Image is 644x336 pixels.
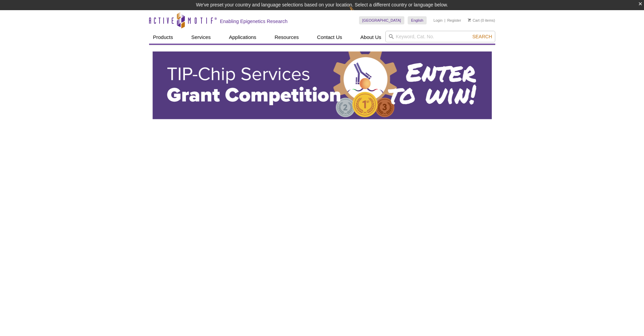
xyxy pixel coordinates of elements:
[187,31,215,44] a: Services
[359,16,405,24] a: [GEOGRAPHIC_DATA]
[468,16,495,24] li: (0 items)
[433,18,443,23] a: Login
[356,31,385,44] a: About Us
[445,16,446,24] li: |
[220,18,288,24] h2: Enabling Epigenetics Research
[385,31,495,42] input: Keyword, Cat. No.
[468,18,471,22] img: Your Cart
[149,31,177,44] a: Products
[408,16,427,24] a: English
[470,34,494,40] button: Search
[349,5,367,21] img: Change Here
[472,34,492,39] span: Search
[152,51,492,119] img: Active Motif TIP-ChIP Services Grant Competition
[447,18,461,23] a: Register
[270,31,303,44] a: Resources
[225,31,260,44] a: Applications
[468,18,480,23] a: Cart
[313,31,346,44] a: Contact Us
